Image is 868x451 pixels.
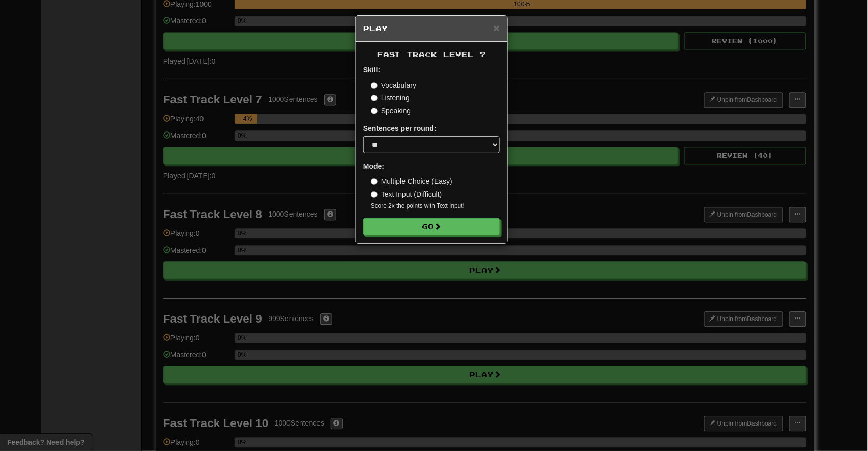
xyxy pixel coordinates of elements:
h5: Play [363,23,500,34]
input: Text Input (Difficult) [371,191,378,198]
label: Sentences per round: [363,123,437,134]
span: Fast Track Level 7 [377,50,486,59]
small: Score 2x the points with Text Input ! [371,202,500,210]
label: Multiple Choice (Easy) [371,176,452,187]
input: Vocabulary [371,82,378,89]
label: Text Input (Difficult) [371,189,442,199]
label: Vocabulary [371,80,416,90]
input: Speaking [371,108,378,114]
input: Multiple Choice (Easy) [371,178,378,185]
button: Close [494,22,500,33]
button: Go [363,218,500,235]
strong: Mode: [363,162,384,170]
input: Listening [371,95,378,101]
span: × [494,22,500,34]
label: Speaking [371,105,411,116]
strong: Skill: [363,66,380,74]
label: Listening [371,93,410,103]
